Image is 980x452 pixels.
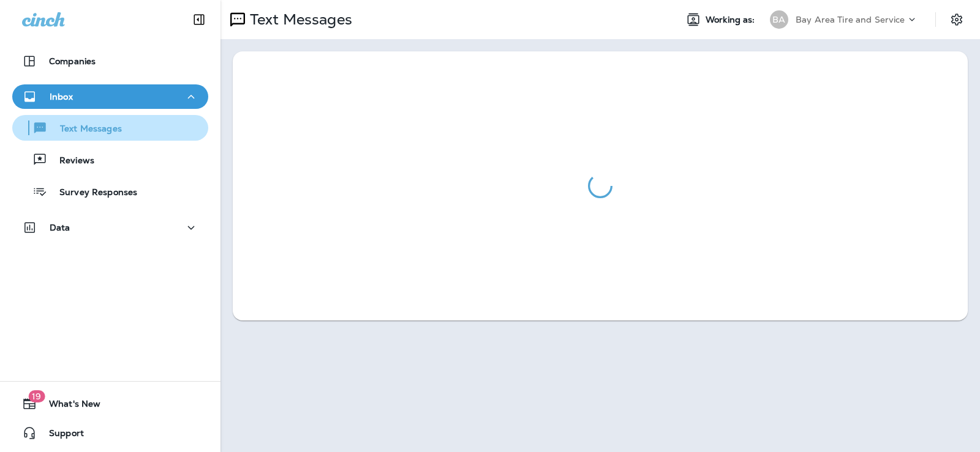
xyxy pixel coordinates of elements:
p: Text Messages [245,10,352,29]
button: Collapse Sidebar [182,7,216,32]
p: Companies [49,56,96,66]
span: Support [37,428,84,443]
button: Support [12,421,208,445]
p: Data [50,223,70,232]
span: What's New [37,399,100,413]
p: Survey Responses [47,187,137,199]
button: Settings [946,9,968,31]
p: Inbox [50,92,73,102]
button: Survey Responses [12,179,208,204]
button: Inbox [12,84,208,109]
button: Companies [12,49,208,73]
button: Data [12,215,208,240]
p: Bay Area Tire and Service [796,15,905,24]
p: Reviews [47,155,94,167]
button: Reviews [12,147,208,172]
p: Text Messages [48,124,122,135]
span: Working as: [706,15,758,25]
span: 19 [28,390,45,402]
button: Text Messages [12,115,208,141]
button: 19What's New [12,391,208,416]
div: BA [770,10,788,29]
